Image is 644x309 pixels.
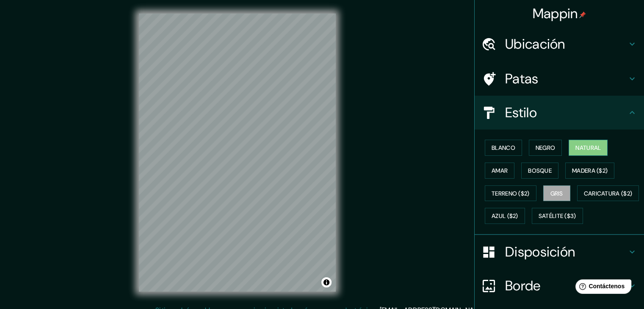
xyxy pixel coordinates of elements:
[485,208,525,224] button: Azul ($2)
[569,140,608,156] button: Natural
[572,167,608,174] font: Madera ($2)
[533,5,578,22] font: Mappin
[529,140,562,156] button: Negro
[575,144,601,152] font: Natural
[565,163,614,179] button: Madera ($2)
[492,167,508,174] font: Amar
[528,167,552,174] font: Bosque
[577,185,639,201] button: Caricatura ($2)
[505,35,565,53] font: Ubicación
[492,144,515,152] font: Blanco
[475,27,644,61] div: Ubicación
[539,212,576,220] font: Satélite ($3)
[579,11,586,18] img: pin-icon.png
[475,96,644,130] div: Estilo
[485,185,536,201] button: Terreno ($2)
[584,190,633,197] font: Caricatura ($2)
[532,208,583,224] button: Satélite ($3)
[485,140,522,156] button: Blanco
[321,277,332,287] button: Activar o desactivar atribución
[505,277,541,295] font: Borde
[569,276,635,300] iframe: Lanzador de widgets de ayuda
[492,190,530,197] font: Terreno ($2)
[475,269,644,303] div: Borde
[475,235,644,269] div: Disposición
[543,185,570,201] button: Gris
[485,163,514,179] button: Amar
[505,70,539,88] font: Patas
[139,14,336,292] canvas: Mapa
[521,163,558,179] button: Bosque
[492,212,518,220] font: Azul ($2)
[536,144,556,152] font: Negro
[505,104,537,121] font: Estilo
[505,243,575,261] font: Disposición
[475,62,644,96] div: Patas
[550,190,563,197] font: Gris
